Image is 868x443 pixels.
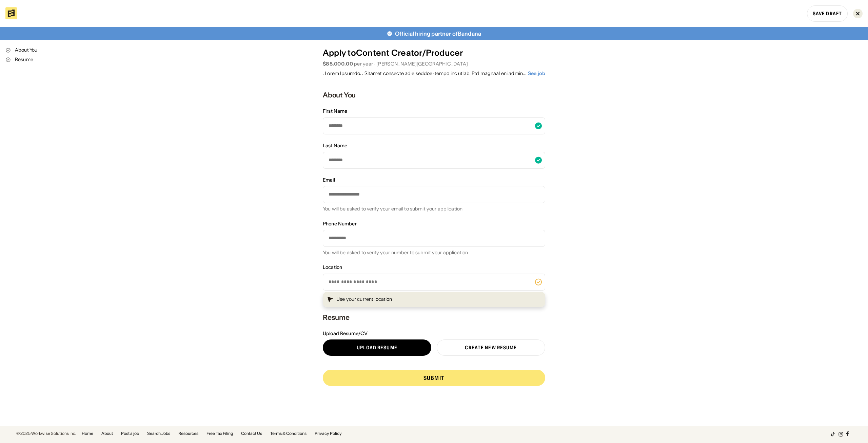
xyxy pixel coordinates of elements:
a: Privacy Policy [315,431,342,436]
div: Phone Number [323,221,357,227]
div: Resume [323,313,545,322]
div: Resume [15,56,33,63]
div: © 2025 Workwise Solutions Inc. [16,431,76,436]
div: About You [323,90,545,100]
div: Upload resume [357,345,397,350]
div: Location [323,264,342,271]
div: Create new resume [465,345,517,350]
div: Email [323,177,335,184]
div: See job [528,70,545,77]
div: $85,000.00 [323,61,354,68]
div: You will be asked to verify your email to submit your application [323,206,545,213]
div: per year · [PERSON_NAME][GEOGRAPHIC_DATA] [323,61,545,68]
a: Terms & Conditions [270,431,307,436]
div: Upload Resume/CV [323,330,368,337]
div: . Lorem Ipsumdo. . Sitamet consecte ad e seddoe-tempo inc utlab. Etd magnaal eni adminim ve Qui 8... [323,70,527,77]
a: Search Jobs [147,431,170,436]
a: Create new resume [437,339,545,356]
div: About You [15,47,37,54]
div: Apply to Content Creator/Producer [323,48,545,58]
div: Submit [423,375,445,381]
a: Free Tax Filing [206,431,233,436]
a: Home [82,431,93,436]
a: Contact Us [241,431,262,436]
div: Save Draft [813,11,842,16]
a: Resources [178,431,198,436]
div: You will be asked to verify your number to submit your application [323,250,545,256]
img: Bandana logo [5,7,17,19]
div: Use your current location [336,296,392,303]
div: First Name [323,108,347,115]
a: About [101,431,113,436]
a: Post a job [121,431,139,436]
div: Official hiring partner of Bandana [395,30,481,37]
a: See job [527,70,545,77]
div: Last Name [323,143,347,149]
